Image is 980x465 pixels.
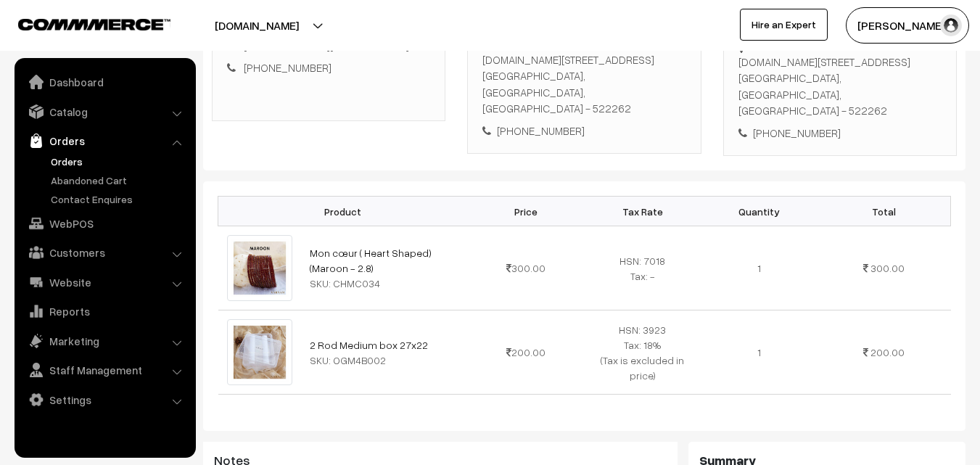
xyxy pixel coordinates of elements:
a: Hire an Expert [740,9,828,41]
span: 200.00 [506,346,545,358]
button: [DOMAIN_NAME] [164,7,350,44]
div: SKU: OGM4B002 [310,353,459,368]
a: Reports [18,298,191,324]
div: [DOMAIN_NAME][STREET_ADDRESS] [GEOGRAPHIC_DATA], [GEOGRAPHIC_DATA], [GEOGRAPHIC_DATA] - 522262 [738,54,942,119]
button: [PERSON_NAME] [846,7,969,44]
span: 300.00 [506,262,545,274]
div: SKU: CHMC034 [310,276,459,291]
a: Marketing [18,328,191,354]
a: Catalog [18,99,191,125]
th: Product [218,197,468,226]
span: 1 [757,262,761,274]
span: 200.00 [870,346,905,358]
a: WebPOS [18,210,191,236]
span: 1 [757,346,761,358]
img: 9.jpg [227,235,293,301]
a: [PHONE_NUMBER] [244,61,332,74]
a: [EMAIL_ADDRESS][DOMAIN_NAME] [244,39,409,52]
a: Settings [18,387,191,413]
a: Staff Management [18,357,191,383]
img: 03.jpg [227,319,293,385]
img: user [940,15,962,36]
a: 2 Rod Medium box 27x22 [310,339,428,351]
span: HSN: 3923 Tax: 18% (Tax is excluded in price) [601,324,684,382]
a: Contact Enquires [47,192,191,207]
th: Total [818,197,951,226]
a: Orders [47,154,191,169]
a: Orders [18,128,191,154]
a: Mon cœur ( Heart Shaped) (Maroon - 2.8) [310,247,432,274]
div: [DOMAIN_NAME][STREET_ADDRESS] [GEOGRAPHIC_DATA], [GEOGRAPHIC_DATA], [GEOGRAPHIC_DATA] - 522262 [482,52,685,117]
a: COMMMERCE [18,15,145,32]
a: Website [18,269,191,295]
th: Quantity [701,197,818,226]
a: Abandoned Cart [47,173,191,188]
div: [PHONE_NUMBER] [738,125,942,141]
th: Price [468,197,585,226]
span: 300.00 [870,262,905,274]
div: [PHONE_NUMBER] [482,123,685,139]
img: COMMMERCE [18,19,170,30]
th: Tax Rate [584,197,701,226]
a: Customers [18,239,191,266]
span: HSN: 7018 Tax: - [619,255,665,282]
a: Dashboard [18,69,191,95]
